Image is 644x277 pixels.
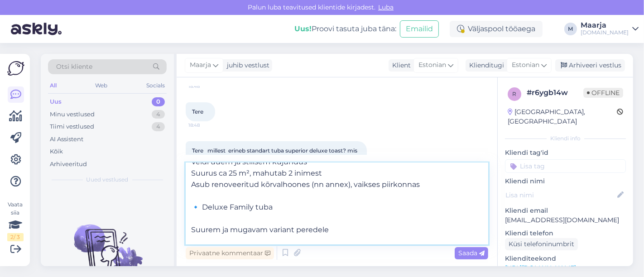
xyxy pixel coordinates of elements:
[564,23,577,35] div: M
[505,134,626,143] div: Kliendi info
[188,83,222,90] span: 18:48
[152,122,165,131] div: 4
[50,97,62,106] div: Uus
[583,88,623,98] span: Offline
[375,3,396,11] span: Luba
[505,190,615,200] input: Lisa nimi
[505,238,578,250] div: Küsi telefoninumbrit
[505,206,626,215] p: Kliendi email
[50,147,63,156] div: Kõik
[505,264,576,272] a: [URL][DOMAIN_NAME]
[581,22,639,36] a: Maarja[DOMAIN_NAME]
[144,80,167,91] div: Socials
[505,215,626,225] p: [EMAIL_ADDRESS][DOMAIN_NAME]
[7,201,24,241] div: Vaata siia
[389,61,411,70] div: Klient
[56,62,92,72] span: Otsi kliente
[505,159,626,173] input: Lisa tag
[513,91,517,97] span: r
[450,21,543,37] div: Väljaspool tööaega
[7,61,24,76] img: Askly Logo
[581,29,629,36] div: [DOMAIN_NAME]
[555,59,625,72] div: Arhiveeri vestlus
[505,177,626,186] p: Kliendi nimi
[192,147,359,162] span: Tere millest erineb standart tuba superior deluxe toast? mis korrusel asub?
[458,249,485,257] span: Saada
[190,60,211,70] span: Maarja
[581,22,629,29] div: Maarja
[186,247,274,259] div: Privaatne kommentaar
[188,122,222,129] span: 18:48
[50,122,94,131] div: Tiimi vestlused
[400,20,439,38] button: Emailid
[50,160,87,169] div: Arhiveeritud
[505,229,626,238] p: Kliendi telefon
[192,108,203,115] span: Tere
[527,87,583,98] div: # r6ygb14w
[7,233,24,241] div: 2 / 3
[186,163,488,244] textarea: Tere, Standard- ja Superior/Deluxe-toatüüpide vahel on mitmeid erinevusi, peamiselt suuruse, asuk...
[48,80,58,91] div: All
[512,60,539,70] span: Estonian
[294,24,396,34] div: Proovi tasuta juba täna:
[152,97,165,106] div: 0
[87,176,129,184] span: Uued vestlused
[294,24,312,33] b: Uus!
[505,254,626,263] p: Klienditeekond
[466,61,504,70] div: Klienditugi
[418,60,446,70] span: Estonian
[505,148,626,158] p: Kliendi tag'id
[152,110,165,119] div: 4
[94,80,110,91] div: Web
[50,110,95,119] div: Minu vestlused
[508,107,617,126] div: [GEOGRAPHIC_DATA], [GEOGRAPHIC_DATA]
[223,61,269,70] div: juhib vestlust
[50,135,83,144] div: AI Assistent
